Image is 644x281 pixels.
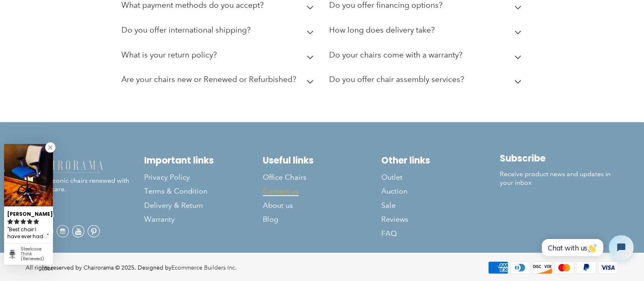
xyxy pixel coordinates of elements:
h2: What payment methods do you accept? [121,0,264,10]
summary: How long does delivery take? [329,20,525,44]
img: Agnes J. review of Steelcase Think (Renewed) [4,144,53,206]
h2: Do you offer chair assembly services? [329,75,464,84]
a: About us [263,199,381,212]
div: All rights reserved by Chairorama © 2025. Designed by [26,263,237,272]
span: Blog [263,215,278,224]
svg: rating icon full [14,219,20,224]
svg: rating icon full [7,219,13,224]
summary: Are your chairs new or Renewed or Refurbished? [121,69,317,94]
h2: Useful links [263,155,381,166]
a: Sale [381,199,500,212]
a: Privacy Policy [144,170,263,184]
span: Reviews [381,215,408,224]
img: chairorama [26,159,107,173]
div: Steelcase Think (Renewed) [21,247,50,261]
h2: Subscribe [500,153,618,164]
a: FAQ [381,227,500,241]
span: Contact us [263,187,299,196]
p: Receive product news and updates in your inbox [500,170,618,187]
a: Warranty [144,212,263,226]
a: Reviews [381,212,500,226]
h2: Are your chairs new or Renewed or Refurbished? [121,75,296,84]
h2: Do you offer international shipping? [121,25,251,35]
summary: Do you offer international shipping? [121,20,317,44]
h2: Do your chairs come with a warranty? [329,50,462,60]
h2: What is your return policy? [121,50,217,60]
h4: Folow us [26,210,144,220]
summary: Do you offer chair assembly services? [329,69,525,94]
summary: What is your return policy? [121,44,317,69]
svg: rating icon full [27,219,33,224]
a: Terms & Condition [144,184,263,198]
a: Delivery & Return [144,199,263,212]
h2: How long does delivery take? [329,25,435,35]
span: Sale [381,201,396,210]
div: [PERSON_NAME] [7,208,50,218]
span: About us [263,201,293,210]
h2: Important links [144,155,263,166]
span: Privacy Policy [144,173,190,182]
span: Office Chairs [263,173,306,182]
a: Outlet [381,170,500,184]
div: Best chair I have ever had... [7,225,50,241]
span: FAQ [381,229,397,239]
h2: Other links [381,155,500,166]
a: Office Chairs [263,170,381,184]
a: Ecommerce Builders Inc. [171,264,237,271]
svg: rating icon full [33,219,39,224]
a: Blog [263,212,381,226]
summary: Do your chairs come with a warranty? [329,44,525,69]
span: Auction [381,187,407,196]
h2: Do you offer financing options? [329,0,442,10]
span: Delivery & Return [144,201,203,210]
svg: rating icon full [20,219,26,224]
span: Warranty [144,215,175,224]
a: Contact us [263,184,381,198]
span: Outlet [381,173,402,182]
span: Terms & Condition [144,187,207,196]
a: Auction [381,184,500,198]
iframe: Tidio Chat [533,228,640,267]
p: Modern iconic chairs renewed with ultimate care. [26,159,144,194]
